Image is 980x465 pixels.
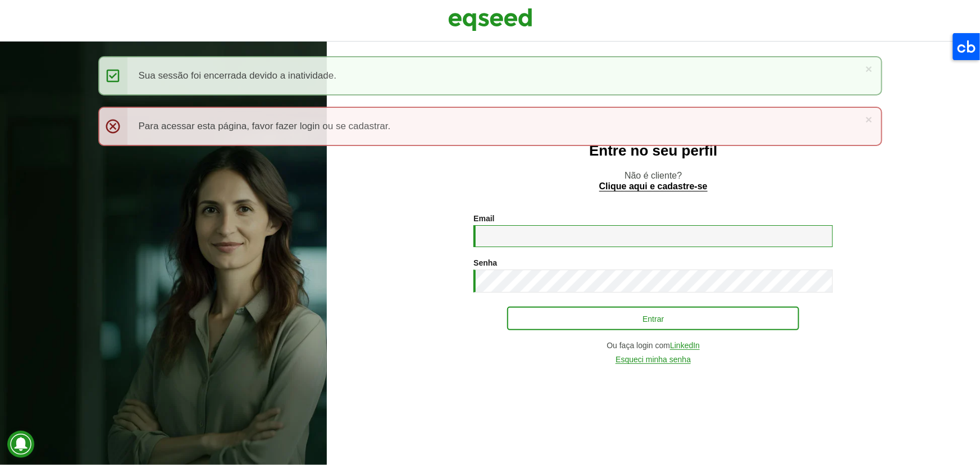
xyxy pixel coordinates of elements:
[865,113,872,125] a: ×
[473,259,497,267] label: Senha
[865,63,872,75] a: ×
[670,341,700,350] a: LinkedIn
[473,341,833,350] div: Ou faça login com
[98,56,882,95] div: Sua sessão foi encerrada devido a inatividade.
[507,307,799,330] button: Entrar
[98,107,882,146] div: Para acessar esta página, favor fazer login ou se cadastrar.
[473,215,494,222] label: Email
[349,170,958,192] p: Não é cliente?
[448,6,532,34] img: EqSeed Logo
[616,355,691,364] a: Esqueci minha senha
[349,143,958,159] h2: Entre no seu perfil
[599,182,708,192] a: Clique aqui e cadastre-se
